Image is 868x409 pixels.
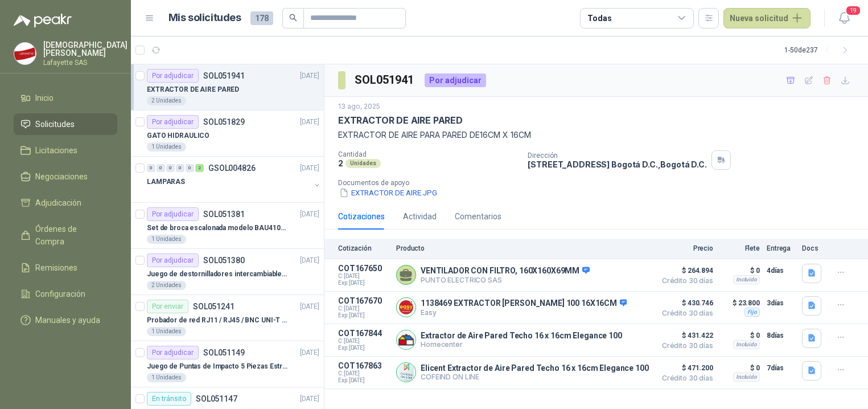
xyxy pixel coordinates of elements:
p: $ 0 [720,329,760,342]
p: Lafayette SAS [43,59,127,66]
a: Solicitudes [14,113,117,135]
p: 4 días [767,264,795,277]
span: Exp: [DATE] [338,377,389,384]
div: 2 Unidades [147,96,186,105]
p: [DATE] [300,255,319,266]
div: Todas [587,12,611,24]
div: Por adjudicar [147,207,199,221]
span: Exp: [DATE] [338,280,389,287]
p: Precio [656,244,713,252]
div: Por adjudicar [425,73,486,87]
h3: SOL051941 [355,71,416,89]
div: 1 Unidades [147,142,186,152]
p: 3 días [767,296,795,310]
button: 19 [834,8,854,28]
div: 0 [166,164,175,172]
div: 2 Unidades [147,281,186,290]
div: Incluido [733,275,760,284]
p: [DATE] [300,394,319,404]
p: Dirección [528,152,706,159]
span: Crédito 30 días [656,277,713,284]
a: Adjudicación [14,192,117,214]
span: $ 264.894 [656,264,713,277]
p: SOL051241 [193,302,235,310]
p: Homecenter [421,340,622,349]
a: Remisiones [14,257,117,279]
p: Easy [421,308,627,317]
p: [DATE] [300,301,319,312]
div: 1 Unidades [147,235,186,244]
span: $ 471.200 [656,361,713,375]
div: Incluido [733,373,760,382]
div: Por adjudicar [147,69,199,83]
div: Por enviar [147,300,188,313]
p: Entrega [767,244,795,252]
p: Flete [720,244,760,252]
div: En tránsito [147,392,191,406]
a: Configuración [14,283,117,305]
span: $ 430.746 [656,296,713,310]
p: GATO HIDRAULICO [147,130,209,141]
button: EXTRACTOR DE AIRE.JPG [338,187,438,199]
a: Inicio [14,87,117,109]
span: C: [DATE] [338,273,389,280]
span: C: [DATE] [338,338,389,345]
span: Solicitudes [35,118,75,130]
div: Por adjudicar [147,115,199,129]
p: [STREET_ADDRESS] Bogotá D.C. , Bogotá D.C. [528,159,706,169]
p: 1138469 EXTRACTOR [PERSON_NAME] 100 16X16CM [421,298,627,309]
p: EXTRACTOR DE AIRE PARA PARED DE16CM X 16CM [338,129,854,141]
div: Comentarios [455,210,501,223]
p: [DATE] [300,347,319,358]
div: 0 [147,164,155,172]
span: Negociaciones [35,170,88,183]
div: Fijo [744,308,760,317]
p: COT167863 [338,361,389,370]
p: SOL051147 [196,395,237,403]
img: Company Logo [397,298,416,317]
div: 0 [186,164,194,172]
span: C: [DATE] [338,305,389,312]
span: Licitaciones [35,144,77,157]
p: PUNTO ELECTRICO SAS [421,276,590,284]
div: 0 [157,164,165,172]
p: Juego de destornilladores intercambiables de mango aislados Ref: 32288 [147,269,289,280]
p: Probador de red RJ11 / RJ45 / BNC UNI-T (UT681C-UT681L) [147,315,289,326]
p: [DEMOGRAPHIC_DATA] [PERSON_NAME] [43,41,127,57]
p: 7 días [767,361,795,375]
img: Company Logo [14,43,36,64]
img: Company Logo [397,330,416,349]
button: Nueva solicitud [723,8,811,28]
p: COT167844 [338,329,389,338]
span: Exp: [DATE] [338,312,389,319]
p: VENTILADOR CON FILTRO, 160X160X69MM [421,266,590,276]
p: 13 ago, 2025 [338,101,380,112]
div: 0 [176,164,184,172]
p: SOL051380 [203,256,245,264]
img: Logo peakr [14,14,72,27]
div: Cotizaciones [338,210,385,223]
span: Órdenes de Compra [35,223,106,248]
div: 2 [195,164,204,172]
a: Licitaciones [14,140,117,161]
p: Cotización [338,244,389,252]
p: Documentos de apoyo [338,179,863,187]
p: SOL051829 [203,118,245,126]
p: Producto [396,244,649,252]
a: Por adjudicarSOL051941[DATE] EXTRACTOR DE AIRE PARED2 Unidades [131,64,324,111]
a: Por adjudicarSOL051380[DATE] Juego de destornilladores intercambiables de mango aislados Ref: 322... [131,249,324,295]
p: COT167650 [338,264,389,273]
p: COFEIND ON LINE [421,373,649,381]
h1: Mis solicitudes [168,10,241,26]
p: 2 [338,158,343,168]
p: [DATE] [300,209,319,220]
a: Manuales y ayuda [14,309,117,331]
p: Juego de Puntas de Impacto 5 Piezas Estrella PH2 de 2'' Zanco 1/4'' Truper [147,361,289,372]
p: EXTRACTOR DE AIRE PARED [147,84,239,95]
span: Crédito 30 días [656,375,713,382]
p: GSOL004826 [208,164,256,172]
p: Elicent Extractor de Aire Pared Techo 16 x 16cm Elegance 100 [421,363,649,373]
p: [DATE] [300,163,319,174]
span: 19 [845,5,861,16]
div: Por adjudicar [147,253,199,267]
